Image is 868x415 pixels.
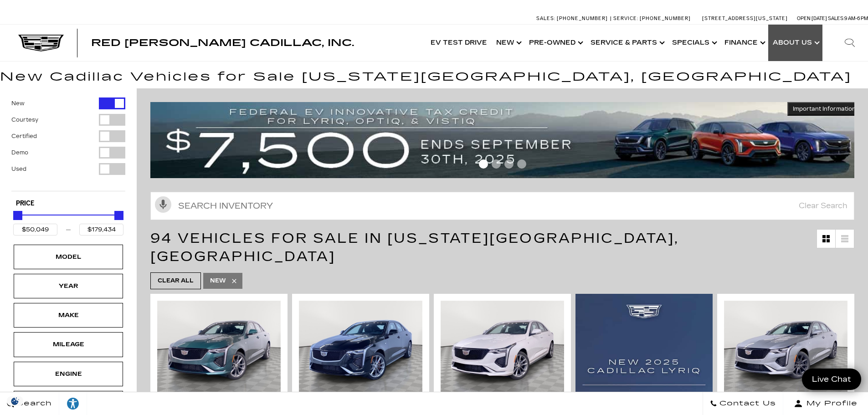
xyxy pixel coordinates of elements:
[536,15,555,21] span: Sales:
[717,397,776,410] span: Contact Us
[426,25,492,61] a: EV Test Drive
[13,208,123,236] div: Price
[768,25,822,61] a: About Us
[14,303,123,328] div: MakeMake
[793,105,856,113] span: Important Information
[668,25,720,61] a: Specials
[441,301,564,393] img: 2025 Cadillac CT4 Sport
[46,339,91,349] div: Mileage
[828,15,844,21] span: Sales:
[610,16,693,21] a: Service: [PHONE_NUMBER]
[720,25,768,61] a: Finance
[492,159,501,169] span: Go to slide 2
[640,15,691,21] span: [PHONE_NUMBER]
[79,224,123,236] input: Maximum
[14,397,52,410] span: Search
[803,397,858,410] span: My Profile
[210,275,226,287] span: New
[802,369,861,390] a: Live Chat
[158,275,194,287] span: Clear All
[11,132,37,141] label: Certified
[59,392,87,415] a: Explore your accessibility options
[11,99,25,108] label: New
[46,369,91,379] div: Engine
[844,15,868,21] span: 9 AM-6 PM
[797,15,827,21] span: Open [DATE]
[150,230,679,265] span: 94 Vehicles for Sale in [US_STATE][GEOGRAPHIC_DATA], [GEOGRAPHIC_DATA]
[14,362,123,386] div: EngineEngine
[517,159,526,169] span: Go to slide 4
[832,25,868,61] div: Search
[91,38,354,47] a: Red [PERSON_NAME] Cadillac, Inc.
[807,374,856,384] span: Live Chat
[817,230,835,248] a: Grid View
[59,397,87,410] div: Explore your accessibility options
[536,16,610,21] a: Sales: [PHONE_NUMBER]
[479,159,488,169] span: Go to slide 1
[150,192,854,220] input: Search Inventory
[155,196,171,213] svg: Click to toggle on voice search
[783,392,868,415] button: Open user profile menu
[299,301,422,393] img: 2024 Cadillac CT4 Sport
[14,274,123,298] div: YearYear
[46,252,91,262] div: Model
[91,37,354,48] span: Red [PERSON_NAME] Cadillac, Inc.
[13,224,57,236] input: Minimum
[504,159,514,169] span: Go to slide 3
[114,211,123,220] div: Maximum Price
[18,35,64,52] img: Cadillac Dark Logo with Cadillac White Text
[46,310,91,320] div: Make
[46,281,91,291] div: Year
[14,332,123,357] div: MileageMileage
[11,164,26,174] label: Used
[11,115,38,124] label: Courtesy
[150,102,861,178] img: vrp-tax-ending-august-version
[11,97,125,191] div: Filter by Vehicle Type
[787,102,861,116] button: Important Information
[524,25,586,61] a: Pre-Owned
[11,148,28,157] label: Demo
[703,392,783,415] a: Contact Us
[14,245,123,269] div: ModelModel
[492,25,524,61] a: New
[13,211,22,220] div: Minimum Price
[724,301,847,393] img: 2025 Cadillac CT4 Sport
[5,396,26,406] img: Opt-Out Icon
[5,396,26,406] section: Click to Open Cookie Consent Modal
[613,15,638,21] span: Service:
[157,301,281,393] img: 2025 Cadillac CT4 Sport
[702,15,788,21] a: [STREET_ADDRESS][US_STATE]
[557,15,608,21] span: [PHONE_NUMBER]
[16,200,121,208] h5: Price
[586,25,668,61] a: Service & Parts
